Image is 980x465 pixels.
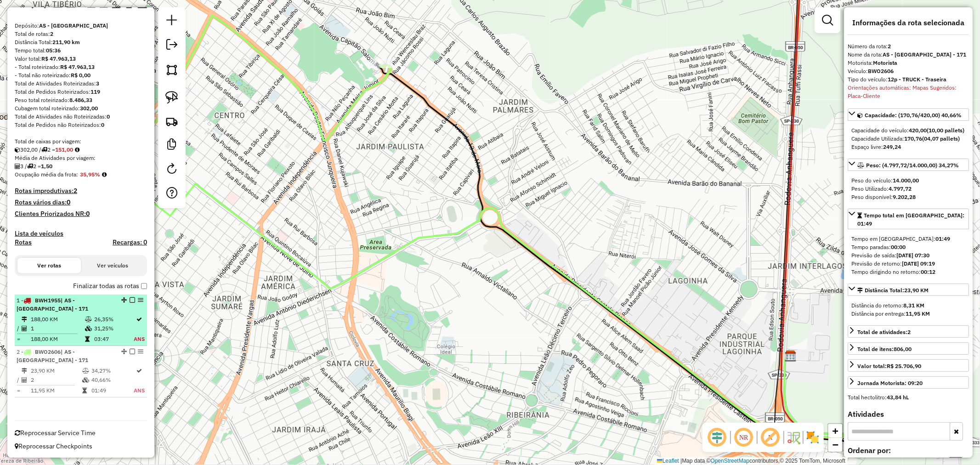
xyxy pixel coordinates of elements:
label: Ordenar por: [848,445,969,456]
div: Total de Atividades Roteirizadas: [15,79,147,88]
a: Leaflet [657,458,679,464]
strong: 249,24 [883,143,901,150]
strong: [DATE] 07:30 [896,252,929,259]
div: 302,00 / 2 = [15,146,147,154]
div: Valor total: [15,55,147,63]
em: Finalizar rota [130,297,135,303]
strong: 11,95 KM [906,310,930,317]
img: Selecionar atividades - polígono [165,63,178,76]
h4: Clientes Priorizados NR: [15,210,147,218]
a: Zoom in [828,424,842,438]
span: 23,90 KM [904,287,929,294]
span: Ocupação média da frota: [15,171,78,178]
strong: 12p - TRUCK - Traseira [888,76,946,83]
em: Alterar sequência das rotas [121,349,127,354]
div: Peso total roteirizado: [15,96,147,104]
em: Média calculada utilizando a maior ocupação (%Peso ou %Cubagem) de cada rota da sessão. Rotas cro... [102,172,107,177]
div: Tempo total em [GEOGRAPHIC_DATA]: 01:49 [848,231,969,280]
div: Total hectolitro: [848,393,969,402]
a: Criar modelo [163,135,181,156]
div: Tempo em [GEOGRAPHIC_DATA]: [851,235,965,243]
span: Total de atividades: [857,329,911,335]
div: - Total não roteirizado: [15,71,147,79]
div: Peso Utilizado: [851,185,965,193]
div: Tipo do veículo: [848,75,969,84]
span: Reprocessar Service Time [15,429,96,437]
strong: 806,00 [894,346,912,352]
strong: 05:36 [46,47,61,54]
i: Distância Total [22,368,27,374]
div: Previsão de retorno: [851,260,965,268]
h4: Rotas improdutivas: [15,187,147,195]
img: Criar rota [165,115,178,128]
strong: [DATE] 09:19 [902,260,935,267]
span: BWH1955 [35,297,61,304]
td: / [17,375,21,385]
td: 40,66% [91,375,133,385]
h4: Lista de veículos [15,230,147,238]
strong: 35,95% [80,171,100,178]
a: Total de atividades:2 [848,325,969,338]
i: % de utilização do peso [82,368,89,374]
strong: 211,90 km [52,39,80,45]
strong: Motorista [873,59,897,66]
div: Total de Atividades não Roteirizadas: [15,113,147,121]
i: Tempo total em rota [85,336,90,342]
div: Total de Pedidos não Roteirizados: [15,121,147,129]
td: 188,00 KM [30,335,85,344]
div: Peso: (4.797,72/14.000,00) 34,27% [848,173,969,205]
td: = [17,386,21,395]
span: Capacidade: (170,76/420,00) 40,66% [865,112,962,119]
td: 188,00 KM [30,315,85,324]
div: Distância do retorno: [851,301,965,310]
td: / [17,324,21,333]
strong: 1,50 [41,163,52,170]
td: 03:47 [94,335,134,344]
i: Distância Total [22,317,27,322]
td: 26,35% [94,315,134,324]
div: Tempo total: [15,46,147,55]
div: Capacidade do veículo: [851,126,965,135]
img: AS - Ribeirão Preto [785,350,797,362]
span: Reprocessar Checkpoints [15,442,92,450]
div: Total de caixas por viagem: [15,137,147,146]
span: Ocultar NR [733,426,755,448]
i: Total de Atividades [22,326,27,331]
div: Nome da rota: [848,51,969,59]
i: Rota otimizada [136,317,142,322]
strong: 0 [107,113,110,120]
div: Espaço livre: [851,143,965,151]
div: Média de Atividades por viagem: [15,154,147,162]
i: Cubagem total roteirizado [15,147,20,153]
div: Tempo dirigindo no retorno: [851,268,965,276]
strong: AS - [GEOGRAPHIC_DATA] [39,22,108,29]
div: Distância Total: [15,38,147,46]
td: 01:49 [91,386,133,395]
div: Peso disponível: [851,193,965,201]
i: % de utilização do peso [85,317,92,322]
a: Jornada Motorista: 09:20 [848,376,969,389]
span: BWO2606 [35,348,61,355]
div: Valor total: [857,362,921,370]
div: Veículo: [848,67,969,75]
strong: 119 [91,88,100,95]
strong: 2 [888,43,891,50]
span: | [680,458,682,464]
strong: 8.486,33 [69,96,92,103]
span: Peso do veículo: [851,177,919,184]
i: Total de Atividades [22,377,27,383]
h4: Rotas [15,238,32,246]
button: Ver veículos [81,258,144,273]
div: - Total roteirizado: [15,63,147,71]
i: Tempo total em rota [82,388,87,393]
td: 11,95 KM [30,386,82,395]
a: Peso: (4.797,72/14.000,00) 34,27% [848,159,969,171]
td: 23,90 KM [30,366,82,375]
i: Meta Caixas/viagem: 326,50 Diferença: -175,50 [75,147,79,153]
span: Ocultar deslocamento [706,426,728,448]
div: Número da rota: [848,42,969,51]
div: Distância Total:23,90 KM [848,298,969,322]
div: Orientações automáticas: Mapas Sugeridos: Placa-Cliente [848,84,969,100]
em: Opções [138,349,143,354]
strong: 2 [50,30,53,37]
